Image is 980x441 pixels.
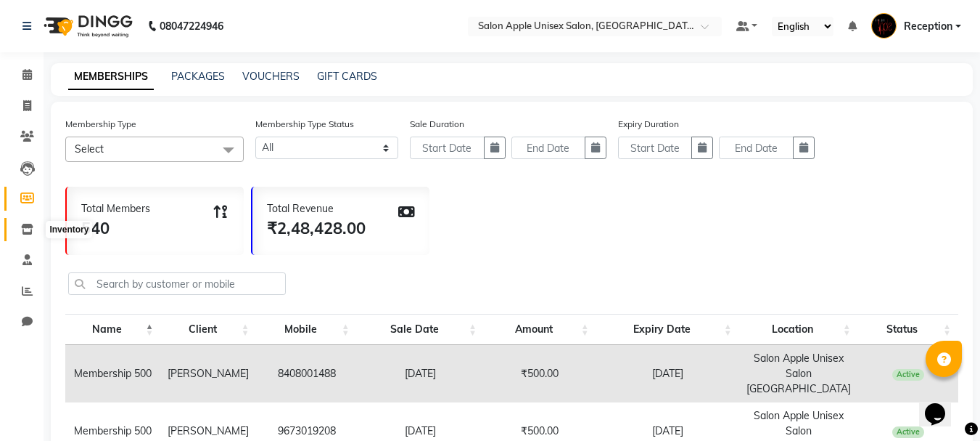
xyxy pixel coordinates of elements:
[81,201,150,217] div: Total Members
[160,345,256,402] td: [PERSON_NAME]
[871,13,897,39] img: Reception
[484,314,596,345] th: Amount: activate to sort column ascending
[511,137,585,159] input: End Date
[410,118,464,131] label: Sale Duration
[904,19,952,34] span: Reception
[68,64,154,90] a: MEMBERSHIPS
[37,6,136,46] img: logo
[892,369,925,381] span: Active
[256,345,356,402] td: 8408001488
[81,217,150,240] div: 540
[357,345,484,402] td: [DATE]
[596,314,739,345] th: Expiry Date: activate to sort column ascending
[919,383,965,426] iframe: chat widget
[618,137,692,159] input: Start Date
[75,142,104,155] span: Select
[739,345,858,402] td: Salon Apple Unisex Salon [GEOGRAPHIC_DATA]
[68,272,286,295] input: Search by customer or mobile
[317,70,377,83] a: GIFT CARDS
[65,118,136,131] label: Membership Type
[46,221,92,238] div: Inventory
[892,426,925,438] span: Active
[171,70,225,83] a: PACKAGES
[160,6,223,46] b: 08047224946
[596,345,739,402] td: [DATE]
[719,137,793,159] input: End Date
[242,70,300,83] a: VOUCHERS
[160,314,256,345] th: Client: activate to sort column ascending
[65,314,160,345] th: Name: activate to sort column descending
[618,118,679,131] label: Expiry Duration
[267,201,366,217] div: Total Revenue
[858,314,958,345] th: Status: activate to sort column ascending
[484,345,596,402] td: ₹500.00
[65,345,160,402] td: Membership 500
[256,314,356,345] th: Mobile: activate to sort column ascending
[410,137,484,159] input: Start Date
[255,118,354,131] label: Membership Type Status
[357,314,484,345] th: Sale Date: activate to sort column ascending
[267,217,366,240] div: ₹2,48,428.00
[739,314,858,345] th: Location: activate to sort column ascending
